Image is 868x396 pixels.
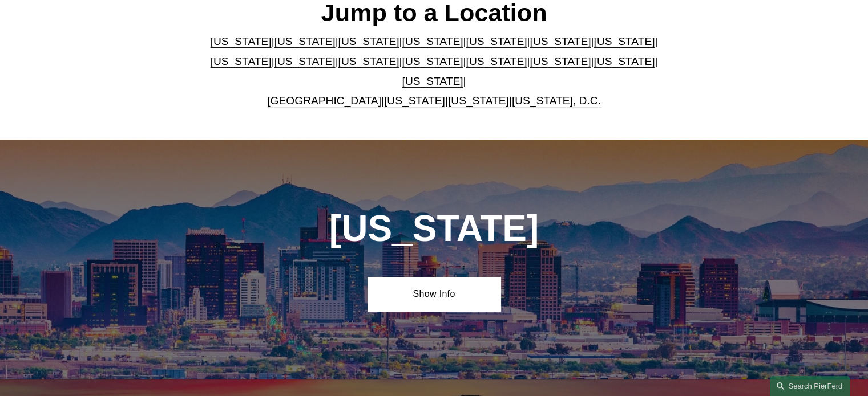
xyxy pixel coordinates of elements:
[268,208,600,250] h1: [US_STATE]
[211,55,272,67] a: [US_STATE]
[530,35,591,47] a: [US_STATE]
[770,376,850,396] a: Search this site
[402,55,463,67] a: [US_STATE]
[384,95,445,107] a: [US_STATE]
[530,55,591,67] a: [US_STATE]
[402,75,463,87] a: [US_STATE]
[368,277,500,311] a: Show Info
[267,95,381,107] a: [GEOGRAPHIC_DATA]
[201,32,667,111] p: | | | | | | | | | | | | | | | | | |
[338,55,399,67] a: [US_STATE]
[466,35,527,47] a: [US_STATE]
[211,35,272,47] a: [US_STATE]
[594,35,655,47] a: [US_STATE]
[448,95,509,107] a: [US_STATE]
[512,95,601,107] a: [US_STATE], D.C.
[594,55,655,67] a: [US_STATE]
[274,55,336,67] a: [US_STATE]
[402,35,463,47] a: [US_STATE]
[466,55,527,67] a: [US_STATE]
[338,35,399,47] a: [US_STATE]
[274,35,336,47] a: [US_STATE]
